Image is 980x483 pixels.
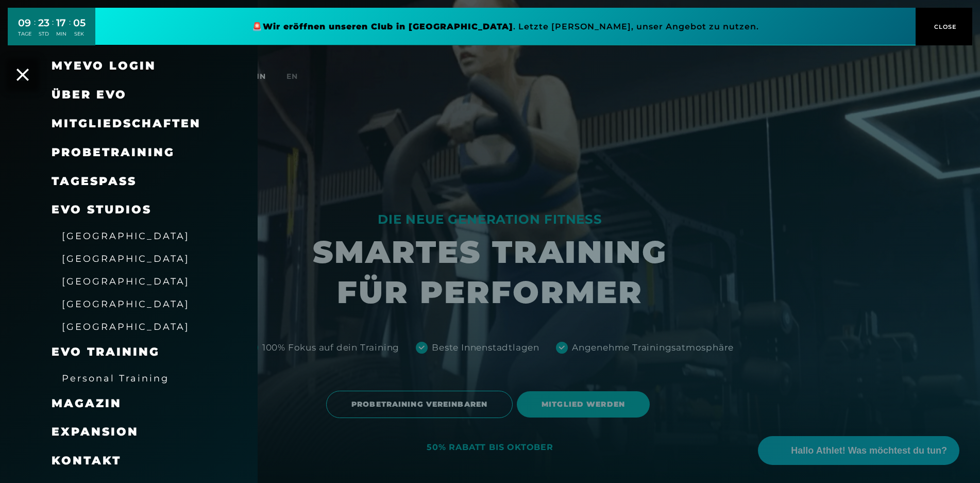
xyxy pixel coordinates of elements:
div: 09 [18,15,31,30]
span: CLOSE [932,22,957,31]
span: Über EVO [52,88,127,102]
div: SEK [73,30,86,38]
div: : [69,16,71,44]
a: MyEVO Login [52,59,156,73]
div: : [52,16,54,44]
div: 17 [56,15,66,30]
div: 05 [73,15,86,30]
div: STD [38,30,49,38]
div: : [34,16,36,44]
div: 23 [38,15,49,30]
div: TAGE [18,30,31,38]
button: CLOSE [916,8,972,45]
div: MIN [56,30,66,38]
